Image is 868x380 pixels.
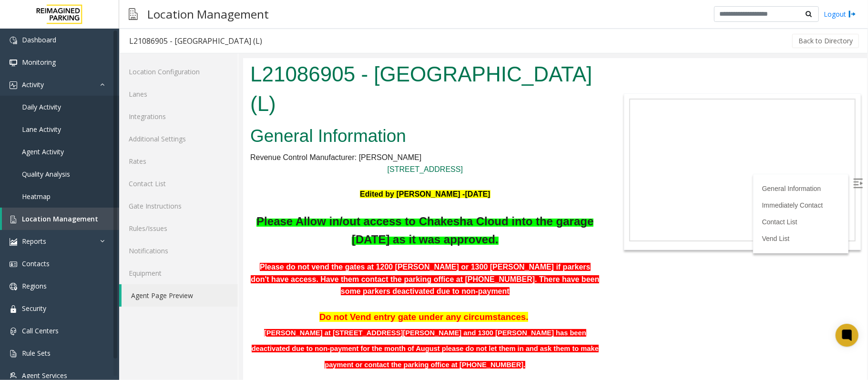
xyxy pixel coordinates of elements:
[13,157,61,170] span: Please A
[143,2,274,26] h3: Location Management
[10,350,17,358] img: 'icon'
[848,9,856,19] img: logout
[22,281,47,290] span: Regions
[519,177,547,184] a: Vend List
[2,208,119,230] a: Location Management
[792,34,859,48] button: Back to Directory
[76,254,286,264] span: Do not Vend entry gate under any circumstances.
[22,192,51,201] span: Heatmap
[519,127,578,134] a: General Information
[22,80,44,89] span: Activity
[7,66,357,90] h2: General Information
[119,60,238,83] a: Location Configuration
[129,2,138,26] img: pageIcon
[22,237,46,246] span: Reports
[122,284,238,307] a: Agent Page Preview
[119,105,238,128] a: Integrations
[22,102,61,111] span: Daily Activity
[7,1,357,60] h1: L21086905 - [GEOGRAPHIC_DATA] (L)
[144,107,220,115] a: [STREET_ADDRESS]
[519,143,580,151] a: Immediately Contact
[129,35,262,47] div: L21086905 - [GEOGRAPHIC_DATA] (L)
[61,157,96,170] span: llow in
[22,125,61,134] span: Lane Activity
[610,120,620,130] img: Open/Close Sidebar Menu
[9,271,356,310] font: [PERSON_NAME] at [STREET_ADDRESS][PERSON_NAME] and 1300 [PERSON_NAME] has been deactivated due to...
[119,172,238,195] a: Contact List
[10,238,17,246] img: 'icon'
[119,217,238,240] a: Rules/Issues
[119,262,238,284] a: Equipment
[10,216,17,223] img: 'icon'
[22,304,46,313] span: Security
[10,260,17,268] img: 'icon'
[22,259,50,268] span: Contacts
[10,59,17,67] img: 'icon'
[10,81,17,89] img: 'icon'
[96,157,350,188] span: /out access to Chakesha Cloud into the garage [DATE] as it was approved.
[119,240,238,262] a: Notifications
[22,214,98,223] span: Location Management
[22,170,70,179] span: Quality Analysis
[10,328,17,335] img: 'icon'
[22,58,56,67] span: Monitoring
[22,349,51,358] span: Rule Sets
[10,372,17,380] img: 'icon'
[22,326,59,335] span: Call Centers
[824,9,856,19] a: Logout
[119,83,238,105] a: Lanes
[119,195,238,217] a: Gate Instructions
[22,147,64,156] span: Agent Activity
[117,132,247,140] font: Edited by [PERSON_NAME] -[DATE]
[10,37,17,44] img: 'icon'
[8,205,356,237] span: Please do not vend the gates at 1200 [PERSON_NAME] or 1300 [PERSON_NAME] if parkers don't have ac...
[22,35,56,44] span: Dashboard
[22,371,67,380] span: Agent Services
[7,95,178,103] span: Revenue Control Manufacturer: [PERSON_NAME]
[119,150,238,172] a: Rates
[10,305,17,313] img: 'icon'
[119,128,238,150] a: Additional Settings
[10,283,17,290] img: 'icon'
[519,160,554,168] a: Contact List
